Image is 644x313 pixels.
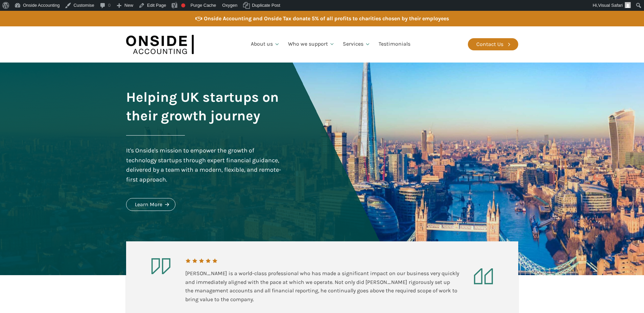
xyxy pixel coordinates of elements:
[126,198,175,211] a: Learn More
[476,40,503,49] div: Contact Us
[181,3,185,7] div: Focus keyphrase not set
[468,38,518,50] a: Contact Us
[126,146,283,185] div: It's Onside's mission to empower the growth of technology startups through expert financial guida...
[598,3,623,8] span: Visual Safari
[247,33,284,56] a: About us
[375,33,414,56] a: Testimonials
[135,200,162,209] div: Learn More
[284,33,339,56] a: Who we support
[204,14,449,23] div: Onside Accounting and Onside Tax donate 5% of all profits to charities chosen by their employees
[126,31,194,57] img: Onside Accounting
[126,88,283,125] h1: Helping UK startups on their growth journey
[339,33,375,56] a: Services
